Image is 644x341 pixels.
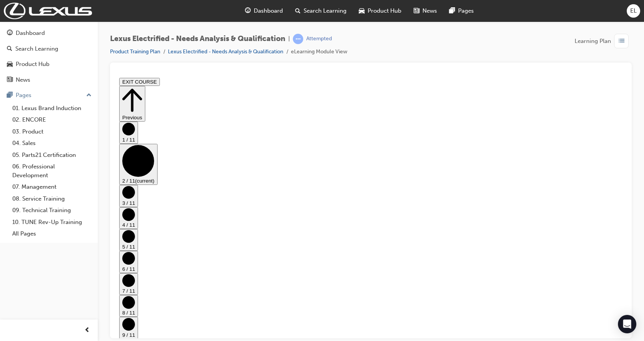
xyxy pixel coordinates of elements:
[3,25,95,88] button: DashboardSearch LearningProduct HubNews
[3,88,95,102] button: Pages
[289,3,353,19] a: search-iconSearch Learning
[6,191,19,197] span: 6 / 11
[16,76,30,84] div: News
[306,35,332,43] div: Attempted
[3,42,95,56] a: Search Learning
[3,198,22,220] button: 7 / 11
[295,6,301,16] span: search-icon
[414,6,419,16] span: news-icon
[7,30,13,37] span: guage-icon
[3,132,22,154] button: 4 / 11
[16,60,49,69] div: Product Hub
[9,102,95,114] a: 01. Lexus Brand Induction
[9,161,95,181] a: 06. Professional Development
[3,11,29,47] button: Previous
[7,92,13,99] span: pages-icon
[7,46,12,53] span: search-icon
[288,35,290,43] span: |
[3,57,95,71] a: Product Hub
[3,110,22,132] button: 3 / 11
[422,7,437,15] span: News
[3,154,22,176] button: 5 / 11
[7,77,13,84] span: news-icon
[110,35,285,43] span: Lexus Electrified - Needs Analysis & Qualification
[407,3,443,19] a: news-iconNews
[6,169,19,175] span: 5 / 11
[9,193,95,205] a: 08. Service Training
[575,34,632,48] button: Learning Plan
[9,204,95,216] a: 09. Technical Training
[254,7,283,15] span: Dashboard
[3,3,44,11] button: EXIT COURSE
[6,125,19,131] span: 3 / 11
[449,6,455,16] span: pages-icon
[291,48,347,56] li: eLearning Module View
[304,7,347,15] span: Search Learning
[3,73,95,87] a: News
[19,103,38,109] span: (current)
[7,61,13,68] span: car-icon
[6,213,19,219] span: 7 / 11
[9,181,95,193] a: 07. Management
[575,37,611,46] span: Learning Plan
[110,48,160,55] a: Product Training Plan
[239,3,289,19] a: guage-iconDashboard
[84,326,90,335] span: prev-icon
[16,91,31,100] div: Pages
[4,3,92,19] img: Trak
[16,29,45,38] div: Dashboard
[6,40,26,46] span: Previous
[15,44,58,53] div: Search Learning
[3,176,22,198] button: 6 / 11
[168,48,283,55] a: Lexus Electrified - Needs Analysis & Qualification
[3,220,22,242] button: 8 / 11
[9,149,95,161] a: 05. Parts21 Certification
[353,3,407,19] a: car-iconProduct Hub
[9,126,95,138] a: 03. Product
[627,4,640,18] button: EL
[458,7,474,15] span: Pages
[443,3,480,19] a: pages-iconPages
[293,34,303,44] span: learningRecordVerb_ATTEMPT-icon
[9,114,95,126] a: 02. ENCORE
[3,26,95,40] a: Dashboard
[9,137,95,149] a: 04. Sales
[3,47,22,69] button: 1 / 11
[630,7,637,15] span: EL
[6,257,19,263] span: 9 / 11
[86,91,92,100] span: up-icon
[9,216,95,228] a: 10. TUNE Rev-Up Training
[245,6,251,16] span: guage-icon
[3,242,22,264] button: 9 / 11
[6,235,19,241] span: 8 / 11
[9,228,95,240] a: All Pages
[3,69,41,110] button: 2 / 11(current)
[6,103,19,109] span: 2 / 11
[619,36,624,46] span: list-icon
[618,315,636,333] div: Open Intercom Messenger
[359,6,365,16] span: car-icon
[6,62,19,68] span: 1 / 11
[6,147,19,153] span: 4 / 11
[368,7,401,15] span: Product Hub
